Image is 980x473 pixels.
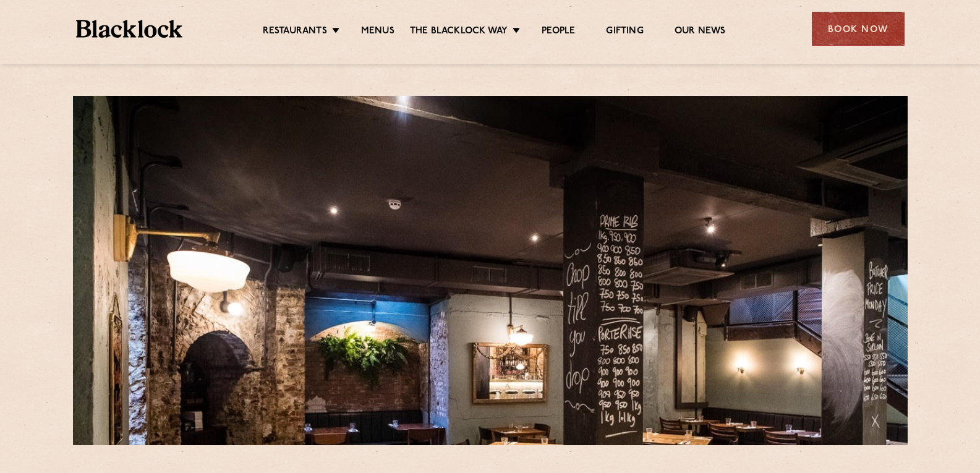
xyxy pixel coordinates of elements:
img: BL_Textured_Logo-footer-cropped.svg [76,20,183,38]
div: Book Now [812,12,905,46]
a: Menus [361,25,394,39]
a: Restaurants [263,25,327,39]
a: Gifting [606,25,643,39]
a: Our News [675,25,726,39]
a: The Blacklock Way [410,25,508,39]
a: People [542,25,575,39]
